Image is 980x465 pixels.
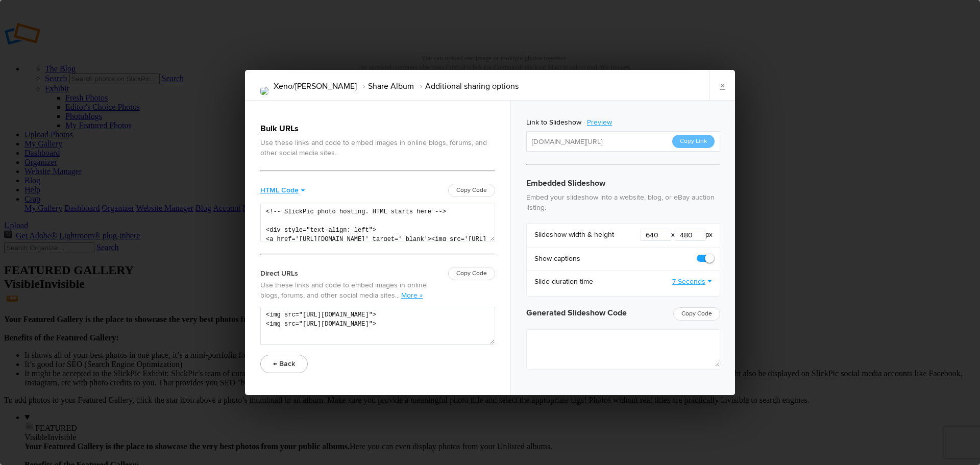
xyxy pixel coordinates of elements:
[274,78,357,95] li: Xeno/[PERSON_NAME]
[534,277,593,287] b: Slide duration time
[673,307,720,321] span: Copy Code
[526,192,720,213] p: Embed your slideshow into a website, blog, or eBay auction listing.
[709,70,735,101] a: ×
[260,355,308,373] button: ← Back
[414,78,519,95] li: Additional sharing options
[260,184,305,197] a: HTML Code
[260,267,298,280] div: Direct URLs
[672,135,715,148] button: Copy Link
[534,254,580,264] b: Show captions
[401,291,423,300] a: More »
[581,116,620,129] a: Preview
[260,280,436,301] p: Use these links and code to embed images in online blogs, forums, and other social media sites.
[534,230,614,240] b: Slideshow width & height
[260,87,268,95] img: xeno.png
[357,78,414,95] li: Share Album
[397,291,401,300] span: ..
[526,116,581,129] div: Link to Slideshow
[448,267,495,280] div: Copy Code
[526,177,720,189] h3: Embedded Slideshow
[448,184,495,197] div: Copy Code
[631,230,713,241] div: x px
[526,307,720,319] h3: Generated Slideshow Code
[260,123,495,135] h3: Bulk URLs
[672,277,712,287] a: 7 Seconds
[260,138,495,158] p: Use these links and code to embed images in online blogs, forums, and other social media sites.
